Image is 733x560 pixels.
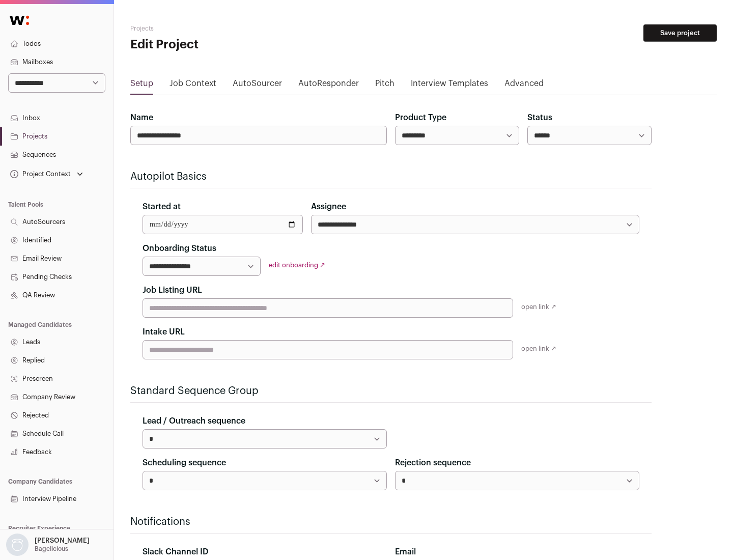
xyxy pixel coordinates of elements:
[269,262,325,268] a: edit onboarding ↗
[6,534,29,556] img: nopic.png
[298,77,359,94] a: AutoResponder
[35,537,90,545] p: [PERSON_NAME]
[130,111,153,124] label: Name
[395,111,446,124] label: Product Type
[395,457,471,469] label: Rejection sequence
[35,545,68,553] p: Bagelicious
[130,515,652,529] h2: Notifications
[311,201,346,213] label: Assignee
[375,77,394,94] a: Pitch
[130,77,153,94] a: Setup
[395,546,639,558] div: Email
[8,170,71,178] div: Project Context
[504,77,544,94] a: Advanced
[170,77,216,94] a: Job Context
[143,242,216,255] label: Onboarding Status
[233,77,282,94] a: AutoSourcer
[143,546,208,558] label: Slack Channel ID
[130,170,652,184] h2: Autopilot Basics
[4,534,92,556] button: Open dropdown
[4,10,35,31] img: Wellfound
[130,37,326,53] h1: Edit Project
[143,415,245,427] label: Lead / Outreach sequence
[130,384,652,398] h2: Standard Sequence Group
[143,284,202,296] label: Job Listing URL
[130,24,326,33] h2: Projects
[527,111,552,124] label: Status
[643,24,717,42] button: Save project
[143,201,181,213] label: Started at
[411,77,488,94] a: Interview Templates
[143,457,226,469] label: Scheduling sequence
[8,167,85,181] button: Open dropdown
[143,326,185,338] label: Intake URL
